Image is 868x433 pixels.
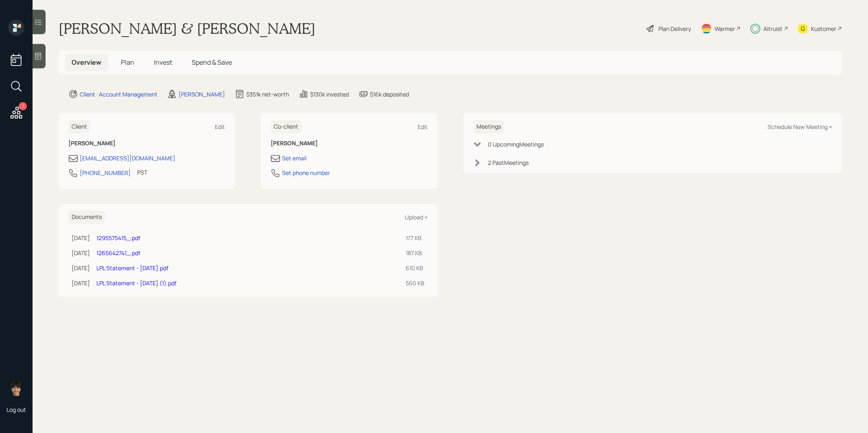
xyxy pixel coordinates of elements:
[488,140,544,149] div: 0 Upcoming Meeting s
[767,123,832,131] div: Schedule New Meeting +
[405,213,428,221] div: Upload +
[96,234,140,242] a: 1295575415_.pdf
[72,58,101,67] span: Overview
[310,90,349,98] div: $130k invested
[715,24,735,33] div: Warmer
[68,140,225,147] h6: [PERSON_NAME]
[370,90,409,98] div: $16k deposited
[282,168,330,177] div: Set phone number
[96,249,140,257] a: 1265642741_.pdf
[406,234,424,242] div: 177 KB
[406,279,424,287] div: 560 KB
[406,249,424,257] div: 187 KB
[246,90,289,98] div: $351k net-worth
[72,249,90,257] div: [DATE]
[68,120,90,133] h6: Client
[8,380,24,396] img: treva-nostdahl-headshot.png
[80,168,131,177] div: [PHONE_NUMBER]
[72,264,90,272] div: [DATE]
[68,210,105,224] h6: Documents
[80,90,157,98] div: Client · Account Management
[121,58,134,67] span: Plan
[406,264,424,272] div: 610 KB
[72,234,90,242] div: [DATE]
[96,264,168,272] a: LPL Statement - [DATE].pdf
[215,123,225,131] div: Edit
[137,168,147,177] div: PST
[658,24,691,33] div: Plan Delivery
[271,120,302,133] h6: Co-client
[179,90,225,98] div: [PERSON_NAME]
[192,58,232,67] span: Spend & Save
[473,120,504,133] h6: Meetings
[59,20,315,37] h1: [PERSON_NAME] & [PERSON_NAME]
[271,140,427,147] h6: [PERSON_NAME]
[418,123,428,131] div: Edit
[488,158,529,167] div: 2 Past Meeting s
[80,154,175,162] div: [EMAIL_ADDRESS][DOMAIN_NAME]
[282,154,306,162] div: Set email
[7,406,26,413] div: Log out
[96,279,177,287] a: LPL Statement - [DATE] (1).pdf
[763,24,783,33] div: Altruist
[154,58,172,67] span: Invest
[19,102,27,110] div: 7
[811,24,836,33] div: Kustomer
[72,279,90,287] div: [DATE]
